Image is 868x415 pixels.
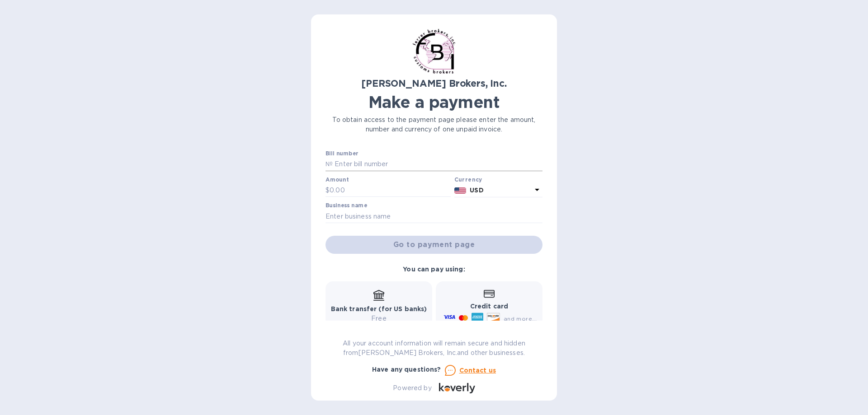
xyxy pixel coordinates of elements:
[333,158,542,171] input: Enter bill number
[325,203,367,209] label: Business name
[470,187,483,194] b: USD
[331,305,427,312] b: Bank transfer (for US banks)
[470,303,508,310] b: Credit card
[325,115,542,134] p: To obtain access to the payment page please enter the amount, number and currency of one unpaid i...
[454,176,482,183] b: Currency
[325,177,349,182] label: Amount
[325,210,542,223] input: Enter business name
[325,151,358,157] label: Bill number
[459,367,496,374] u: Contact us
[454,187,467,194] img: USD
[331,314,427,323] p: Free
[325,159,333,169] p: №
[361,78,506,89] b: [PERSON_NAME] Brokers, Inc.
[393,383,431,393] p: Powered by
[325,339,542,358] p: All your account information will remain secure and hidden from [PERSON_NAME] Brokers, Inc. and o...
[325,93,542,112] h1: Make a payment
[403,266,465,273] b: You can pay using:
[504,315,537,322] span: and more...
[372,366,441,373] b: Have any questions?
[330,184,451,197] input: 0.00
[325,186,330,195] p: $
